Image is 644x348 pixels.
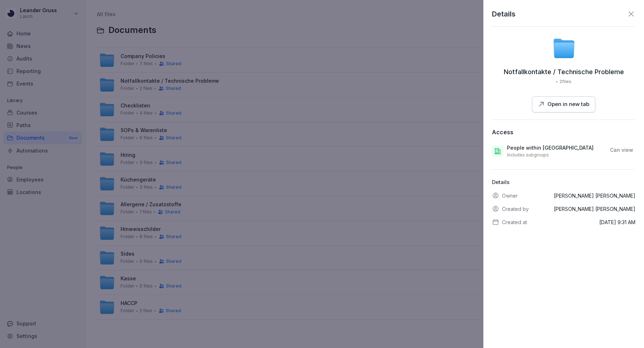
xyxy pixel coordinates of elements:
p: Details [492,178,635,187]
p: Includes subgroups [507,152,549,158]
p: [PERSON_NAME] [PERSON_NAME] [554,205,635,213]
p: Owner [502,192,518,199]
p: [PERSON_NAME] [PERSON_NAME] [554,192,635,199]
p: Created at [502,218,527,226]
p: [DATE] 9:31 AM [599,218,635,226]
button: Open in new tab [532,96,595,112]
div: Access [492,129,513,136]
p: Can view [610,146,633,154]
p: People within [GEOGRAPHIC_DATA] [507,144,594,151]
p: Open in new tab [547,100,589,108]
p: Details [492,9,516,19]
p: Created by [502,205,529,213]
p: 2 files [560,78,571,85]
p: Notfallkontakte / Technische Probleme [504,68,624,76]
